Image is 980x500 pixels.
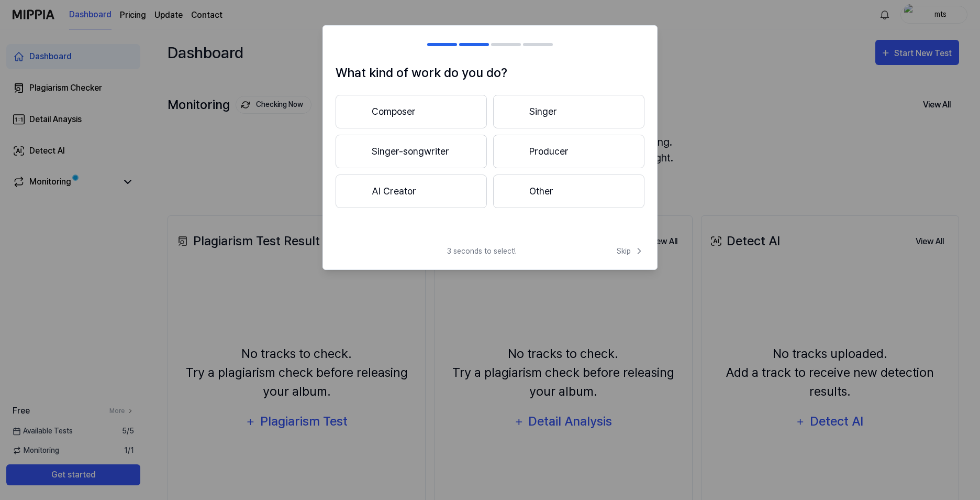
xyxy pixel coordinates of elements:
[336,175,487,208] button: AI Creator
[617,246,644,257] span: Skip
[336,63,644,82] h1: What kind of work do you do?
[493,175,644,208] button: Other
[493,135,644,168] button: Producer
[336,135,487,168] button: Singer-songwriter
[615,246,644,257] button: Skip
[447,246,516,257] span: 3 seconds to select!
[336,95,487,128] button: Composer
[493,95,644,128] button: Singer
